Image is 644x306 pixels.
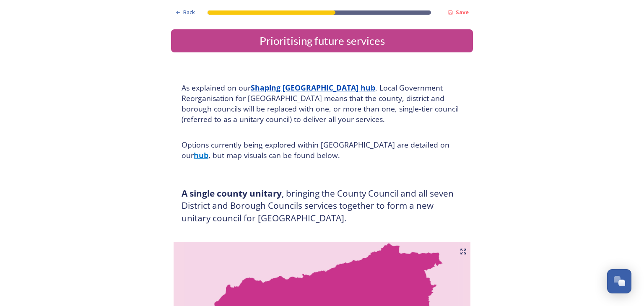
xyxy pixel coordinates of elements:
strong: A single county unitary [182,187,282,199]
h4: Options currently being explored within [GEOGRAPHIC_DATA] are detailed on our , but map visuals c... [182,140,462,161]
button: Open Chat [607,269,631,293]
span: Back [183,8,195,16]
a: Shaping [GEOGRAPHIC_DATA] hub [251,83,375,93]
h3: , bringing the County Council and all seven District and Borough Councils services together to fo... [182,187,462,225]
a: hub [194,150,208,160]
h4: As explained on our , Local Government Reorganisation for [GEOGRAPHIC_DATA] means that the county... [182,83,462,124]
strong: Save [456,8,469,16]
div: Prioritising future services [174,33,470,49]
